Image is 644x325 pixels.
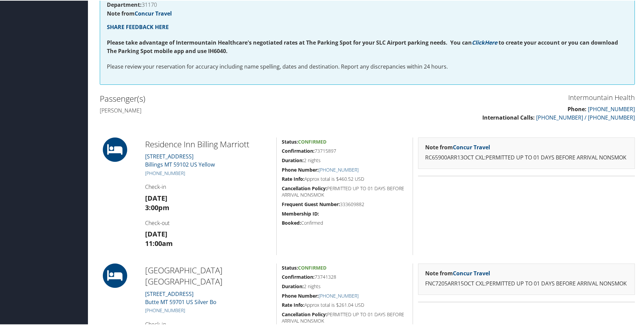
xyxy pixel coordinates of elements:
[425,143,490,150] strong: Note from
[282,264,298,270] strong: Status:
[282,200,340,207] strong: Frequent Guest Number:
[107,0,142,8] strong: Department:
[145,182,271,190] h4: Check-in
[100,92,362,104] h2: Passenger(s)
[425,153,628,161] p: RC65900ARR13OCT CXL:PERMITTED UP TO 01 DAYS BEFORE ARRIVAL NONSMOK
[145,264,271,286] h2: [GEOGRAPHIC_DATA] [GEOGRAPHIC_DATA]
[282,200,408,207] h5: 333609882
[282,147,408,154] h5: 73715897
[145,169,185,176] a: [PHONE_NUMBER]
[282,156,408,163] h5: 2 nights
[298,138,326,144] span: Confirmed
[145,238,173,247] strong: 11:00am
[282,310,327,317] strong: Cancellation Policy:
[282,310,408,324] h5: PERMITTED UP TO 01 DAYS BEFORE ARRIVAL NONSMOK
[282,219,301,225] strong: Booked:
[145,138,271,149] h2: Residence Inn Billing Marriott
[135,9,172,17] a: Concur Travel
[282,301,304,307] strong: Rate Info:
[425,269,490,276] strong: Note from
[107,62,628,71] p: Please review your reservation for accuracy including name spelling, dates and destination. Repor...
[482,113,535,121] strong: International Calls:
[145,290,216,305] a: [STREET_ADDRESS]Butte MT 59701 US Silver Bo
[107,1,628,7] h4: 31170
[453,269,490,276] a: Concur Travel
[319,292,359,298] a: [PHONE_NUMBER]
[282,138,298,144] strong: Status:
[453,143,490,150] a: Concur Travel
[145,219,271,226] h4: Check-out
[282,147,315,153] strong: Confirmation:
[282,210,319,216] strong: Membership ID:
[100,106,362,114] h4: [PERSON_NAME]
[107,9,172,17] strong: Note from
[282,273,315,279] strong: Confirmation:
[145,193,167,202] strong: [DATE]
[282,156,304,163] strong: Duration:
[282,301,408,308] h5: Approx total is $261.04 USD
[282,175,304,181] strong: Rate Info:
[145,229,167,238] strong: [DATE]
[536,113,635,121] a: [PHONE_NUMBER] / [PHONE_NUMBER]
[485,38,497,46] a: Here
[145,202,169,211] strong: 3:00pm
[282,166,319,172] strong: Phone Number:
[588,105,635,112] a: [PHONE_NUMBER]
[472,38,485,46] a: Click
[372,92,635,102] h3: Intermountain Health
[568,105,586,112] strong: Phone:
[282,175,408,182] h5: Approx total is $460.52 USD
[282,219,408,226] h5: Confirmed
[282,282,408,289] h5: 2 nights
[282,273,408,280] h5: 73741328
[282,292,319,298] strong: Phone Number:
[319,166,359,172] a: [PHONE_NUMBER]
[145,306,185,313] a: [PHONE_NUMBER]
[425,279,628,287] p: FNC7205ARR15OCT CXL:PERMITTED UP TO 01 DAYS BEFORE ARRIVAL NONSMOK
[107,23,169,30] a: SHARE FEEDBACK HERE
[282,184,408,198] h5: PERMITTED UP TO 01 DAYS BEFORE ARRIVAL NONSMOK
[298,264,326,270] span: Confirmed
[107,38,472,46] strong: Please take advantage of Intermountain Healthcare's negotiated rates at The Parking Spot for your...
[145,152,215,168] a: [STREET_ADDRESS]Billings MT 59102 US Yellow
[282,282,304,289] strong: Duration:
[282,184,327,191] strong: Cancellation Policy:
